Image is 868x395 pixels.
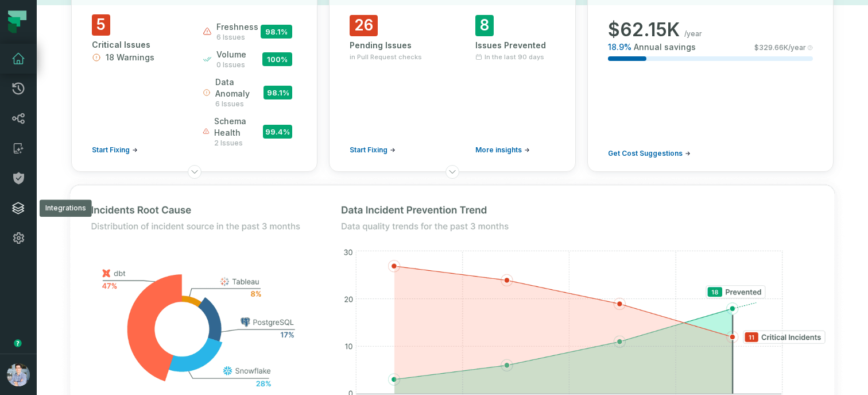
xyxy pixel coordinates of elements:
span: More insights [475,145,522,155]
a: Start Fixing [350,145,396,155]
img: avatar of Alon Nafta [7,363,30,386]
span: 0 issues [216,60,246,70]
span: 6 issues [216,33,258,42]
span: volume [216,49,246,60]
span: 100 % [262,52,292,66]
span: schema health [214,116,263,139]
span: data anomaly [215,76,263,99]
span: in Pull Request checks [350,52,422,62]
span: In the last 90 days [485,52,544,62]
span: 98.1 % [263,86,292,99]
span: 18 Warnings [106,52,154,63]
span: Annual savings [634,41,696,53]
span: $ 62.15K [608,18,680,41]
span: 5 [92,14,110,36]
span: 98.1 % [261,25,292,39]
a: More insights [475,145,530,155]
span: 6 issues [215,99,263,109]
span: Get Cost Suggestions [608,149,683,158]
div: Critical Issues [92,39,182,51]
div: Issues Prevented [475,40,555,51]
span: Start Fixing [92,145,130,155]
a: Start Fixing [92,145,138,155]
span: /year [684,29,702,39]
span: freshness [216,21,258,33]
div: Integrations [40,200,92,217]
div: Pending Issues [350,40,429,51]
span: 26 [350,15,378,36]
a: Get Cost Suggestions [608,149,691,158]
span: 18.9 % [608,41,631,53]
span: 99.4 % [263,125,292,139]
span: 8 [475,15,494,36]
div: Tooltip anchor [13,338,23,348]
span: $ 329.66K /year [754,43,806,52]
span: 2 issues [214,139,263,148]
span: Start Fixing [350,145,387,155]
